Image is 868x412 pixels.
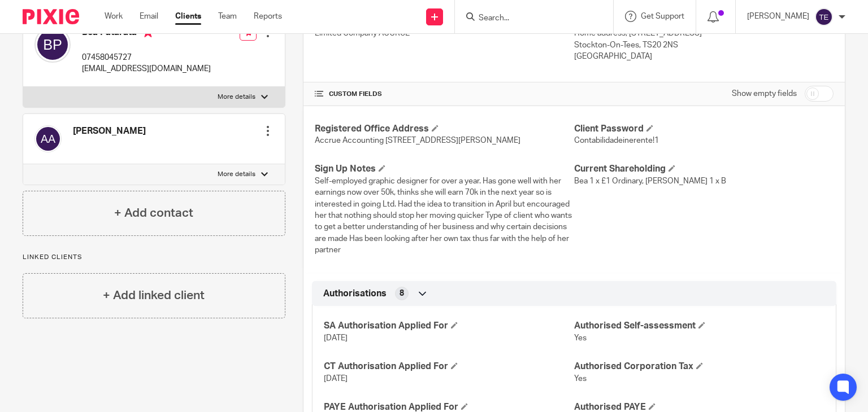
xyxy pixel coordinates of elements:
[574,361,824,372] h4: Authorised Corporation Tax
[82,52,211,63] p: 07458045727
[574,40,834,51] p: Stockton-On-Tees, TS20 2NS
[254,11,282,22] a: Reports
[747,11,809,22] p: [PERSON_NAME]
[218,93,255,102] p: More details
[218,11,237,22] a: Team
[105,11,123,22] a: Work
[574,177,726,185] span: Bea 1 x £1 Ordinary, [PERSON_NAME] 1 x B
[574,375,587,383] span: Yes
[34,125,62,152] img: svg%3E
[324,375,348,383] span: [DATE]
[574,163,834,175] h4: Current Shareholding
[324,361,574,372] h4: CT Authorisation Applied For
[315,123,574,135] h4: Registered Office Address
[315,137,520,144] span: Accrue Accounting [STREET_ADDRESS][PERSON_NAME]
[34,27,71,63] img: svg%3E
[114,204,193,222] h4: + Add contact
[641,12,684,20] span: Get Support
[218,170,255,179] p: More details
[400,288,404,299] span: 8
[23,9,79,24] img: Pixie
[315,177,572,254] span: Self-employed graphic designer for over a year. Has gone well with her earnings now over 50k, thi...
[732,88,797,99] label: Show empty fields
[323,288,387,300] span: Authorisations
[82,63,211,74] p: [EMAIL_ADDRESS][DOMAIN_NAME]
[175,11,201,22] a: Clients
[324,334,348,342] span: [DATE]
[315,163,574,175] h4: Sign Up Notes
[574,334,587,342] span: Yes
[574,51,834,62] p: [GEOGRAPHIC_DATA]
[478,14,579,24] input: Search
[140,11,158,22] a: Email
[574,137,659,144] span: Contabilidadeinerente!1
[73,125,146,137] h4: [PERSON_NAME]
[574,320,824,332] h4: Authorised Self-assessment
[574,123,834,135] h4: Client Password
[23,253,285,262] p: Linked clients
[324,320,574,332] h4: SA Authorisation Applied For
[315,90,574,99] h4: CUSTOM FIELDS
[815,8,833,26] img: svg%3E
[103,287,205,304] h4: + Add linked client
